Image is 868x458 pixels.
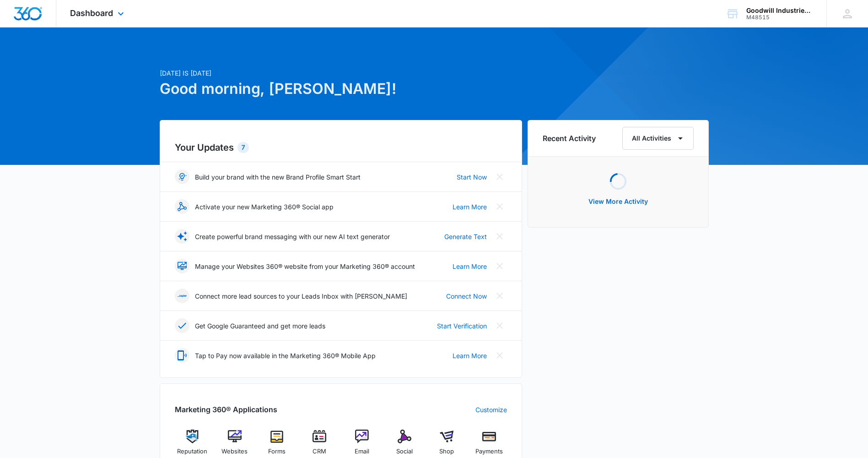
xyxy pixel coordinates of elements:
[439,447,454,456] span: Shop
[160,78,522,100] h1: Good morning, [PERSON_NAME]!
[195,291,407,301] p: Connect more lead sources to your Leads Inbox with [PERSON_NAME]
[492,348,507,363] button: Close
[492,259,507,273] button: Close
[622,127,694,150] button: All Activities
[492,199,507,214] button: Close
[543,133,596,144] h6: Recent Activity
[195,202,334,212] p: Activate your new Marketing 360® Social app
[453,351,487,360] a: Learn More
[175,404,277,415] h2: Marketing 360® Applications
[177,447,207,456] span: Reputation
[313,447,326,456] span: CRM
[746,7,813,14] div: account name
[475,405,507,414] a: Customize
[355,447,369,456] span: Email
[492,289,507,303] button: Close
[160,68,522,78] p: [DATE] is [DATE]
[492,318,507,333] button: Close
[453,262,487,271] a: Learn More
[746,14,813,21] div: account id
[237,142,249,153] div: 7
[195,232,390,241] p: Create powerful brand messaging with our new AI text generator
[579,191,657,213] button: View More Activity
[70,8,113,18] span: Dashboard
[457,172,487,182] a: Start Now
[268,447,286,456] span: Forms
[175,141,507,154] h2: Your Updates
[446,291,487,301] a: Connect Now
[444,232,487,241] a: Generate Text
[396,447,413,456] span: Social
[453,202,487,212] a: Learn More
[221,447,248,456] span: Websites
[195,351,376,360] p: Tap to Pay now available in the Marketing 360® Mobile App
[437,321,487,331] a: Start Verification
[195,262,415,271] p: Manage your Websites 360® website from your Marketing 360® account
[492,169,507,184] button: Close
[195,172,361,182] p: Build your brand with the new Brand Profile Smart Start
[195,321,325,331] p: Get Google Guaranteed and get more leads
[475,447,503,456] span: Payments
[492,229,507,244] button: Close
